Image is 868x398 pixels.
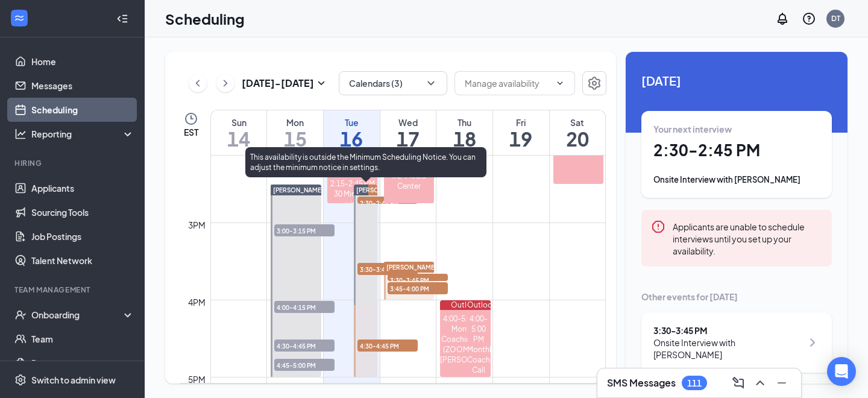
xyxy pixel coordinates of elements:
[386,264,437,271] span: [PERSON_NAME]
[339,71,447,95] button: Calendars (3)ChevronDown
[653,123,820,135] div: Your next interview
[653,324,802,336] div: 3:30 - 3:45 PM
[242,77,314,90] h3: [DATE] - [DATE]
[436,110,492,155] a: September 18, 2025
[31,176,134,200] a: Applicants
[436,128,492,149] h1: 18
[493,128,549,149] h1: 19
[731,376,746,390] svg: ComposeMessage
[31,224,134,248] a: Job Postings
[653,140,820,160] h1: 2:30 - 2:45 PM
[274,359,335,371] span: 4:45-5:00 PM
[31,128,135,140] div: Reporting
[493,110,549,155] a: September 19, 2025
[211,110,266,155] a: September 14, 2025
[274,340,335,352] span: 4:30-4:45 PM
[607,376,676,390] h3: SMS Messages
[31,74,134,98] a: Messages
[802,11,816,26] svg: QuestionInfo
[186,373,208,386] div: 5pm
[324,116,380,128] div: Tue
[467,314,491,344] div: 4:00-5:00 PM
[436,116,492,128] div: Thu
[388,282,448,294] span: 3:45-4:00 PM
[653,174,820,186] div: Onsite Interview with [PERSON_NAME]
[550,110,605,155] a: September 20, 2025
[653,336,802,361] div: Onsite Interview with [PERSON_NAME]
[267,128,323,149] h1: 15
[31,351,134,375] a: Documents
[729,373,748,393] button: ComposeMessage
[805,335,820,350] svg: ChevronRight
[267,110,323,155] a: September 15, 2025
[31,248,134,273] a: Talent Network
[327,178,377,189] div: 2:15-2:45 PM
[357,263,418,275] span: 3:30-3:45 PM
[274,224,335,236] span: 3:00-3:15 PM
[550,128,605,149] h1: 20
[31,374,116,386] div: Switch to admin view
[440,324,490,365] div: Monthly Coaching Call (ZOOM) with [PERSON_NAME]
[750,373,770,393] button: ChevronUp
[587,76,602,90] svg: Settings
[267,116,323,128] div: Mon
[651,220,665,234] svg: Error
[827,357,856,386] div: Open Intercom Messenger
[465,77,550,90] input: Manage availability
[324,110,380,155] a: September 16, 2025
[357,340,418,352] span: 4:30-4:45 PM
[273,186,324,194] span: [PERSON_NAME]
[192,76,204,90] svg: ChevronLeft
[356,186,407,194] span: [PERSON_NAME]
[831,13,840,24] div: DT
[641,71,832,90] span: [DATE]
[14,128,27,140] svg: Analysis
[467,300,491,310] div: Outlook
[772,373,791,393] button: Minimize
[274,301,335,313] span: 4:00-4:15 PM
[31,200,134,224] a: Sourcing Tools
[31,49,134,74] a: Home
[31,327,134,351] a: Team
[673,220,822,257] div: Applicants are unable to schedule interviews until you set up your availability.
[14,309,27,321] svg: UserCheck
[165,8,245,29] h1: Scheduling
[775,11,790,26] svg: Notifications
[13,12,25,24] svg: WorkstreamLogo
[425,77,437,89] svg: ChevronDown
[775,376,789,390] svg: Minimize
[31,309,124,321] div: Onboarding
[314,76,329,90] svg: SmallChevronDown
[753,376,767,390] svg: ChevronUp
[582,71,606,95] button: Settings
[327,189,377,240] div: 30 Minutes with [PERSON_NAME] with [PERSON_NAME]
[211,128,266,149] h1: 14
[216,74,234,92] button: ChevronRight
[641,291,832,303] div: Other events for [DATE]
[324,128,380,149] h1: 16
[116,13,128,25] svg: Collapse
[219,76,231,90] svg: ChevronRight
[388,274,448,286] span: 3:30-3:45 PM
[493,116,549,128] div: Fri
[380,128,436,149] h1: 17
[184,126,198,138] span: EST
[687,378,702,388] div: 111
[189,74,207,92] button: ChevronLeft
[380,116,436,128] div: Wed
[245,147,486,177] div: This availability is outside the Minimum Scheduling Notice. You can adjust the minimum notice in ...
[380,110,436,155] a: September 17, 2025
[186,295,208,309] div: 4pm
[357,197,418,209] span: 2:30-2:45 PM
[440,300,490,310] div: Outlook
[211,116,266,128] div: Sun
[550,116,605,128] div: Sat
[440,314,490,324] div: 4:00-5:00 PM
[555,78,565,88] svg: ChevronDown
[14,158,132,168] div: Hiring
[184,112,198,126] svg: Clock
[14,285,132,295] div: Team Management
[186,218,208,232] div: 3pm
[14,374,27,386] svg: Settings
